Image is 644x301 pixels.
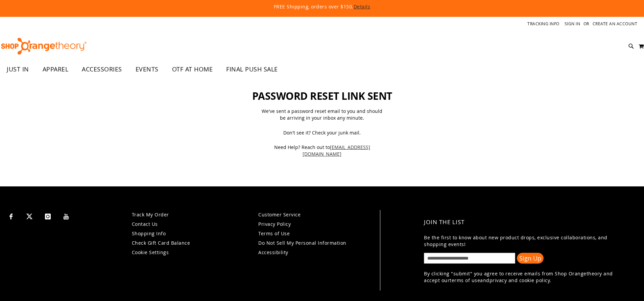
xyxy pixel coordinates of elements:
a: OTF AT HOME [165,62,220,77]
a: privacy and cookie policy. [490,277,551,283]
a: Visit our X page [24,210,35,222]
p: By clicking "submit" you agree to receive emails from Shop Orangetheory and accept our and [424,270,628,284]
p: FREE Shipping, orders over $150. [119,3,525,10]
a: Do Not Sell My Personal Information [258,240,347,246]
span: We've sent a password reset email to you and should be arriving in your inbox any minute. [260,108,385,121]
span: APPAREL [43,62,69,77]
a: Customer Service [258,211,301,218]
a: Check Gift Card Balance [132,240,190,246]
a: Create an Account [593,21,638,27]
a: Visit our Instagram page [42,210,54,222]
span: Sign Up [519,254,541,262]
a: FINAL PUSH SALE [219,62,285,77]
a: Terms of Use [258,230,290,237]
button: Sign Up [517,253,544,264]
a: Sign In [565,21,580,27]
a: Tracking Info [527,21,559,27]
a: ACCESSORIES [75,62,129,77]
a: Accessibility [258,249,288,255]
a: Privacy Policy [258,221,291,227]
a: terms of use [450,277,480,283]
a: Details [354,3,371,10]
span: Need Help? Reach out to [260,144,385,157]
a: EVENTS [129,62,165,77]
a: Contact Us [132,221,158,227]
a: Track My Order [132,211,169,218]
p: Be the first to know about new product drops, exclusive collaborations, and shopping events! [424,234,628,248]
h1: Password reset link sent [243,81,401,102]
a: [EMAIL_ADDRESS][DOMAIN_NAME] [303,144,370,157]
span: EVENTS [136,62,159,77]
span: OTF AT HOME [172,62,213,77]
img: Twitter [26,213,32,219]
a: Visit our Youtube page [61,210,72,222]
a: Visit our Facebook page [5,210,17,222]
a: APPAREL [36,62,75,77]
span: JUST IN [7,62,29,77]
span: ACCESSORIES [82,62,122,77]
h4: Join the List [424,213,628,231]
span: Don't see it? Check your junk mail. [260,129,385,136]
a: Cookie Settings [132,249,169,255]
span: FINAL PUSH SALE [226,62,278,77]
input: enter email [424,253,515,264]
a: Shopping Info [132,230,166,237]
